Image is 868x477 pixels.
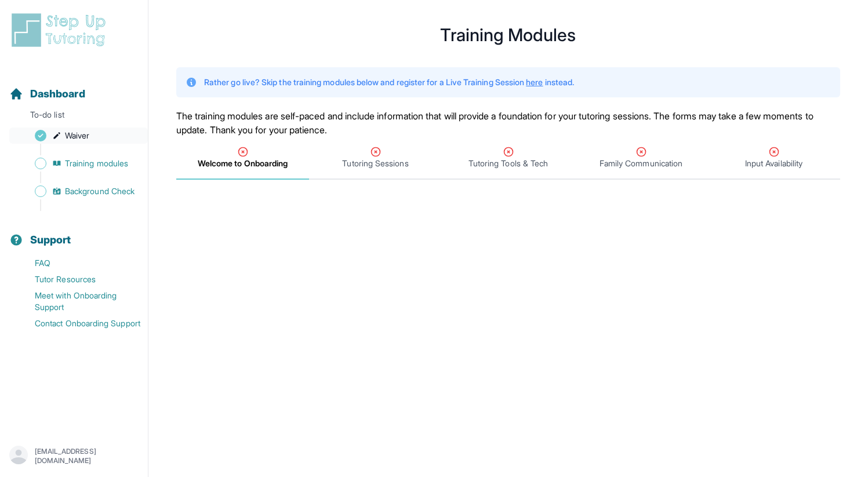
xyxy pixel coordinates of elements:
[5,213,143,253] button: Support
[9,287,148,315] a: Meet with Onboarding Support
[9,12,112,49] img: logo
[600,158,682,169] span: Family Communication
[198,158,288,169] span: Welcome to Onboarding
[30,232,71,248] span: Support
[30,86,85,102] span: Dashboard
[204,77,574,88] p: Rather go live? Skip the training modules below and register for a Live Training Session instead.
[9,183,148,199] a: Background Check
[5,67,143,107] button: Dashboard
[9,271,148,287] a: Tutor Resources
[468,158,548,169] span: Tutoring Tools & Tech
[9,255,148,271] a: FAQ
[65,185,135,197] span: Background Check
[176,109,840,137] p: The training modules are self-paced and include information that will provide a foundation for yo...
[5,109,143,125] p: To-do list
[35,447,139,465] p: [EMAIL_ADDRESS][DOMAIN_NAME]
[9,86,85,102] a: Dashboard
[342,158,408,169] span: Tutoring Sessions
[526,77,543,87] a: here
[176,28,840,42] h1: Training Modules
[65,130,89,141] span: Waiver
[176,137,840,180] nav: Tabs
[745,158,802,169] span: Input Availability
[9,155,148,172] a: Training modules
[9,315,148,332] a: Contact Onboarding Support
[9,128,148,144] a: Waiver
[65,158,128,169] span: Training modules
[9,446,139,467] button: [EMAIL_ADDRESS][DOMAIN_NAME]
